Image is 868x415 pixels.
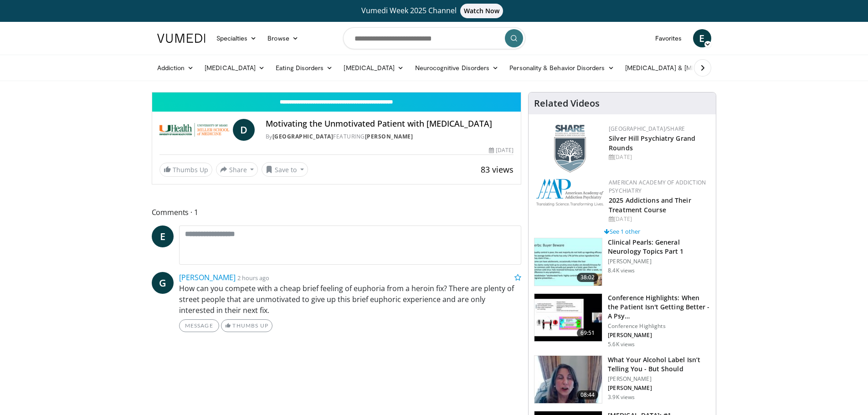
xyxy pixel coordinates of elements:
a: Message [179,319,219,332]
a: G [152,272,174,294]
h4: Motivating the Unmotivated Patient with [MEDICAL_DATA] [266,119,514,129]
a: Personality & Behavior Disorders [504,59,619,77]
p: [PERSON_NAME] [608,332,710,339]
span: 38:02 [577,273,599,282]
a: American Academy of Addiction Psychiatry [609,179,706,195]
p: [PERSON_NAME] [608,258,710,265]
a: Silver Hill Psychiatry Grand Rounds [609,134,695,152]
img: f8aaeb6d-318f-4fcf-bd1d-54ce21f29e87.png.150x105_q85_autocrop_double_scale_upscale_version-0.2.png [554,125,586,173]
a: [PERSON_NAME] [179,272,236,282]
a: Thumbs Up [221,319,272,332]
a: See 1 other [604,227,640,236]
img: f7c290de-70ae-47e0-9ae1-04035161c232.png.150x105_q85_autocrop_double_scale_upscale_version-0.2.png [536,179,604,206]
img: 91ec4e47-6cc3-4d45-a77d-be3eb23d61cb.150x105_q85_crop-smart_upscale.jpg [534,238,602,286]
span: 69:51 [577,328,599,338]
a: 69:51 Conference Highlights: When the Patient Isn't Getting Better - A Psy… Conference Highlights... [534,293,710,348]
a: Favorites [650,29,688,47]
p: [PERSON_NAME] [608,375,710,383]
p: 8.4K views [608,267,635,274]
img: 4362ec9e-0993-4580-bfd4-8e18d57e1d49.150x105_q85_crop-smart_upscale.jpg [534,294,602,341]
img: VuMedi Logo [157,34,205,43]
input: Search topics, interventions [343,27,525,49]
a: Eating Disorders [270,59,338,77]
a: E [693,29,711,47]
p: Conference Highlights [608,323,710,330]
span: 08:44 [577,390,599,400]
img: 09bfd019-53f6-42aa-b76c-a75434d8b29a.150x105_q85_crop-smart_upscale.jpg [534,356,602,403]
div: [DATE] [489,146,514,154]
a: [GEOGRAPHIC_DATA] [272,133,334,140]
a: Addiction [152,59,200,77]
a: [MEDICAL_DATA] [338,59,409,77]
a: Browse [262,29,304,47]
small: 2 hours ago [237,274,269,282]
a: D [233,119,255,141]
div: [DATE] [609,153,709,161]
a: [GEOGRAPHIC_DATA]/SHARE [609,125,685,133]
p: [PERSON_NAME] [608,384,710,392]
span: Comments 1 [152,206,522,218]
p: 3.9K views [608,394,635,401]
div: By FEATURING [266,133,514,141]
a: 38:02 Clinical Pearls: General Neurology Topics Part 1 [PERSON_NAME] 8.4K views [534,238,710,286]
span: 83 views [481,164,514,175]
a: Thumbs Up [159,163,212,177]
a: Vumedi Week 2025 ChannelWatch Now [159,4,710,18]
h3: What Your Alcohol Label Isn’t Telling You - But Should [608,355,710,374]
button: Save to [262,162,308,177]
p: How can you compete with a cheap brief feeling of euphoria from a heroin fix? There are plenty of... [179,283,522,316]
a: Neurocognitive Disorders [410,59,504,77]
a: [PERSON_NAME] [365,133,413,140]
h4: Related Videos [534,98,600,109]
a: 2025 Addictions and Their Treatment Course [609,196,691,214]
a: [MEDICAL_DATA] [199,59,270,77]
button: Share [216,162,258,177]
a: [MEDICAL_DATA] & [MEDICAL_DATA] [620,59,750,77]
span: Watch Now [460,4,503,18]
a: Specialties [211,29,262,47]
h3: Clinical Pearls: General Neurology Topics Part 1 [608,238,710,256]
h3: Conference Highlights: When the Patient Isn't Getting Better - A Psy… [608,293,710,321]
a: 08:44 What Your Alcohol Label Isn’t Telling You - But Should [PERSON_NAME] [PERSON_NAME] 3.9K views [534,355,710,404]
p: 5.6K views [608,341,635,348]
div: [DATE] [609,215,709,223]
a: E [152,225,174,247]
img: University of Miami [159,119,229,141]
